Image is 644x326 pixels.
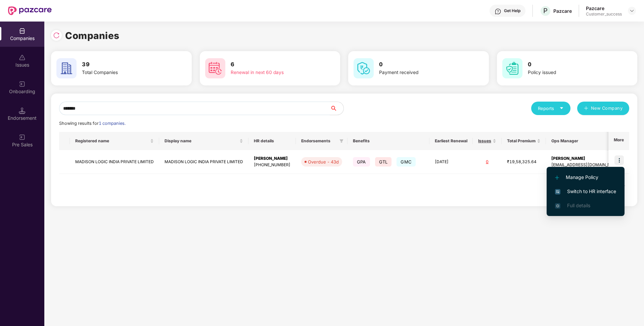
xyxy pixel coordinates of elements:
[82,60,167,69] h3: 39
[551,162,621,168] div: [EMAIL_ADDRESS][DOMAIN_NAME]
[301,138,337,144] span: Endorsements
[538,105,564,112] div: Reports
[551,138,615,144] span: Ops Manager
[205,58,225,78] img: svg+xml;base64,PHN2ZyB4bWxucz0iaHR0cDovL3d3dy53My5vcmcvMjAwMC9zdmciIHdpZHRoPSI2MCIgaGVpZ2h0PSI2MC...
[504,8,520,13] div: Get Help
[586,5,622,11] div: Pazcare
[502,58,522,78] img: svg+xml;base64,PHN2ZyB4bWxucz0iaHR0cDovL3d3dy53My5vcmcvMjAwMC9zdmciIHdpZHRoPSI2MCIgaGVpZ2h0PSI2MC...
[330,106,343,111] span: search
[507,138,536,144] span: Total Premium
[339,139,343,143] span: filter
[555,174,616,181] span: Manage Policy
[19,81,26,87] img: svg+xml;base64,PHN2ZyB3aWR0aD0iMjAiIGhlaWdodD0iMjAiIHZpZXdCb3g9IjAgMCAyMCAyMCIgZmlsbD0ibm9uZSIgeG...
[19,28,26,34] img: svg+xml;base64,PHN2ZyBpZD0iQ29tcGFuaWVzIiB4bWxucz0iaHR0cDovL3d3dy53My5vcmcvMjAwMC9zdmciIHdpZHRoPS...
[553,8,572,14] div: Pazcare
[473,132,502,150] th: Issues
[348,132,429,150] th: Benefits
[543,7,548,15] span: P
[559,106,564,110] span: caret-down
[338,137,345,145] span: filter
[59,121,126,126] span: Showing results for
[555,189,560,194] img: svg+xml;base64,PHN2ZyB4bWxucz0iaHR0cDovL3d3dy53My5vcmcvMjAwMC9zdmciIHdpZHRoPSIxNiIgaGVpZ2h0PSIxNi...
[586,11,622,17] div: Customer_success
[614,155,624,165] img: icon
[555,176,559,180] img: svg+xml;base64,PHN2ZyB4bWxucz0iaHR0cDovL3d3dy53My5vcmcvMjAwMC9zdmciIHdpZHRoPSIxMi4yMDEiIGhlaWdodD...
[567,203,590,208] span: Full details
[8,6,52,15] img: New Pazcare Logo
[555,188,616,195] span: Switch to HR interface
[308,158,339,165] div: Overdue - 43d
[231,69,315,76] div: Renewal in next 60 days
[478,138,491,144] span: Issues
[165,138,238,144] span: Display name
[19,54,26,61] img: svg+xml;base64,PHN2ZyBpZD0iSXNzdWVzX2Rpc2FibGVkIiB4bWxucz0iaHR0cDovL3d3dy53My5vcmcvMjAwMC9zdmciIH...
[353,157,370,167] span: GPA
[429,132,473,150] th: Earliest Renewal
[528,60,612,69] h3: 0
[375,157,392,167] span: GTL
[495,8,501,15] img: svg+xml;base64,PHN2ZyBpZD0iSGVscC0zMngzMiIgeG1sbnM9Imh0dHA6Ly93d3cudzMub3JnLzIwMDAvc3ZnIiB3aWR0aD...
[584,106,588,111] span: plus
[591,105,623,112] span: New Company
[248,132,296,150] th: HR details
[608,132,629,150] th: More
[379,69,464,76] div: Payment received
[159,150,248,174] td: MADISON LOGIC INDIA PRIVATE LIMITED
[577,102,629,115] button: plusNew Company
[507,159,541,165] div: ₹19,58,325.64
[254,162,290,168] div: [PHONE_NUMBER]
[19,134,26,141] img: svg+xml;base64,PHN2ZyB3aWR0aD0iMjAiIGhlaWdodD0iMjAiIHZpZXdCb3g9IjAgMCAyMCAyMCIgZmlsbD0ibm9uZSIgeG...
[502,132,546,150] th: Total Premium
[629,8,635,13] img: svg+xml;base64,PHN2ZyBpZD0iRHJvcGRvd24tMzJ4MzIiIHhtbG5zPSJodHRwOi8vd3d3LnczLm9yZy8yMDAwL3N2ZyIgd2...
[528,69,612,76] div: Policy issued
[231,60,315,69] h3: 6
[82,69,167,76] div: Total Companies
[254,155,290,162] div: [PERSON_NAME]
[56,58,77,78] img: svg+xml;base64,PHN2ZyB4bWxucz0iaHR0cDovL3d3dy53My5vcmcvMjAwMC9zdmciIHdpZHRoPSI2MCIgaGVpZ2h0PSI2MC...
[19,107,26,114] img: svg+xml;base64,PHN2ZyB3aWR0aD0iMTQuNSIgaGVpZ2h0PSIxNC41IiB2aWV3Qm94PSIwIDAgMTYgMTYiIGZpbGw9Im5vbm...
[478,159,496,165] div: 0
[99,121,126,126] span: 1 companies.
[70,150,159,174] td: MADISON LOGIC INDIA PRIVATE LIMITED
[53,32,60,39] img: svg+xml;base64,PHN2ZyBpZD0iUmVsb2FkLTMyeDMyIiB4bWxucz0iaHR0cDovL3d3dy53My5vcmcvMjAwMC9zdmciIHdpZH...
[397,157,416,167] span: GMC
[159,132,248,150] th: Display name
[551,155,621,162] div: [PERSON_NAME]
[429,150,473,174] td: [DATE]
[70,132,159,150] th: Registered name
[330,102,344,115] button: search
[354,58,374,78] img: svg+xml;base64,PHN2ZyB4bWxucz0iaHR0cDovL3d3dy53My5vcmcvMjAwMC9zdmciIHdpZHRoPSI2MCIgaGVpZ2h0PSI2MC...
[65,28,120,43] h1: Companies
[555,203,560,209] img: svg+xml;base64,PHN2ZyB4bWxucz0iaHR0cDovL3d3dy53My5vcmcvMjAwMC9zdmciIHdpZHRoPSIxNi4zNjMiIGhlaWdodD...
[75,138,149,144] span: Registered name
[379,60,464,69] h3: 0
